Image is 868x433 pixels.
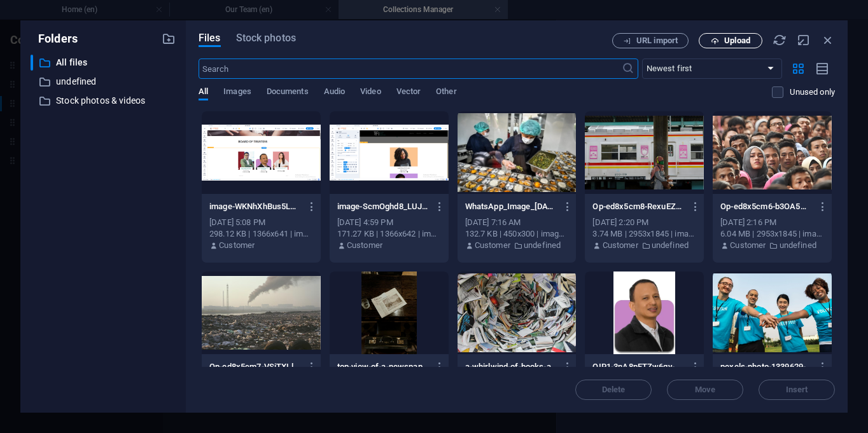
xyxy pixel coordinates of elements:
div: [DATE] 5:08 PM [209,217,313,228]
p: Customer [475,240,510,251]
button: Upload [699,33,762,48]
div: 6.04 MB | 2953x1845 | image/png [720,228,824,240]
span: URL import [636,37,678,45]
div: [DATE] 7:16 AM [465,217,569,228]
div: 132.7 KB | 450x300 | image/jpeg [465,228,569,240]
span: Upload [724,37,750,45]
p: Customer [347,240,382,251]
input: Search [199,58,622,79]
div: [DATE] 4:59 PM [337,217,441,228]
i: Reload [773,33,787,47]
span: Video [360,84,381,102]
span: Documents [267,84,309,102]
p: Op-ed8x5cm7-VSiTXLlwwueByB1WT8gjEA.png [209,361,301,373]
div: [DATE] 2:16 PM [720,217,824,228]
div: undefined [31,74,176,90]
p: undefined [780,240,816,251]
span: Vector [396,84,421,102]
span: Stock photos [236,31,296,46]
div: By: Customer | Folder: undefined [720,240,824,251]
div: 171.27 KB | 1366x642 | image/png [337,228,441,240]
span: Audio [324,84,345,102]
span: Images [223,84,251,102]
div: By: Customer | Folder: undefined [592,240,696,251]
p: undefined [524,240,561,251]
p: All files [56,55,152,70]
span: Files [199,31,221,46]
p: Customer [219,240,255,251]
p: OIP1-3nA8pFTZw6gy-OiofTX_-Q.webp [592,361,684,373]
span: Other [436,84,456,102]
p: Displays only files that are not in use on the website. Files added during this session can still... [790,86,835,98]
div: 298.12 KB | 1366x641 | image/png [209,228,313,240]
p: pexels-photo-1339629-OUuPo8sJCM5JuzTKkBJ-9Q.jpg [720,361,812,373]
p: Op-ed8x5cm6-b3OA5wxdkAiXh2vNxrQSfQ.png [720,201,812,212]
i: Create new folder [162,32,176,46]
div: [DATE] 2:20 PM [592,217,696,228]
i: Minimize [797,33,811,47]
p: image-ScmOghd8_LUJ2__nlpl1Pg.png [337,201,429,212]
p: Customer [730,240,766,251]
p: Customer [603,240,638,251]
div: ​ [31,55,33,71]
button: URL import [612,33,689,48]
div: By: Customer | Folder: undefined [465,240,569,251]
span: All [199,84,208,102]
p: undefined [56,74,152,89]
p: undefined [652,240,689,251]
p: top-view-of-a-newspaper-and-glass-beside-a-briefcase-on-a-vintage-wooden-table-O8dJoRbs9JzP_2pTdK... [337,361,429,373]
p: WhatsApp_Image_2025-01-19_at_08_38_48_thumb-4Cg8DTtipNdWxRMqcNuksg.jpeg [465,201,557,212]
p: image-WKNhXhBus5LABFiZXUnw3Q.png [209,201,301,212]
p: Folders [31,31,78,47]
p: a-whirlwind-of-books-and-papers-creating-a-chaotic-visual-ideal-for-concepts-of-disorder-or-infor... [465,361,557,373]
div: Stock photos & videos [31,93,176,109]
i: Close [821,33,835,47]
div: 3.74 MB | 2953x1845 | image/png [592,228,696,240]
p: Op-ed8x5cm8-RexuEZdbJtzYomaGBci3hA.png [592,201,684,212]
p: Stock photos & videos [56,93,152,108]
